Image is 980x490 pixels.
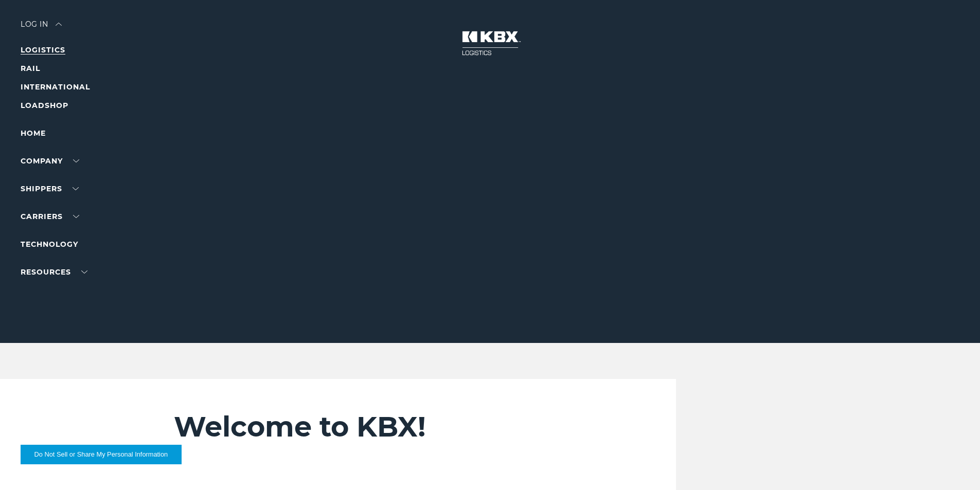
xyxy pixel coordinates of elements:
a: RESOURCES [21,267,87,277]
a: Carriers [21,212,79,221]
a: INTERNATIONAL [21,82,90,92]
img: arrow [56,23,62,26]
a: RAIL [21,64,40,73]
button: Do Not Sell or Share My Personal Information [21,445,182,464]
a: SHIPPERS [21,184,79,193]
a: Company [21,156,79,166]
a: Home [21,129,46,138]
a: LOGISTICS [21,45,65,55]
a: Technology [21,240,78,249]
img: kbx logo [452,21,529,66]
div: Log in [21,21,62,35]
h2: Welcome to KBX! [174,410,615,444]
a: LOADSHOP [21,101,68,110]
